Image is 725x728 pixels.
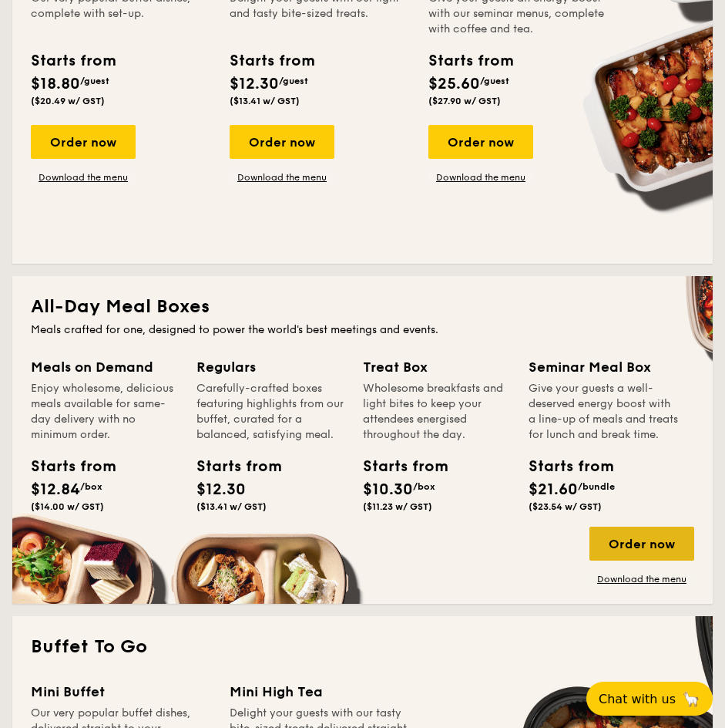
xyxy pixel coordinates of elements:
span: ($11.23 w/ GST) [363,501,432,512]
a: Download the menu [31,171,136,184]
div: Mini High Tea [230,681,410,703]
a: Download the menu [589,573,694,585]
span: ($27.90 w/ GST) [428,96,501,106]
div: Order now [230,125,334,159]
div: Starts from [529,455,598,478]
div: Mini Buffet [31,681,211,703]
span: $21.60 [529,480,578,499]
div: Wholesome breakfasts and light bites to keep your attendees energised throughout the day. [363,381,510,443]
h2: Buffet To Go [31,635,694,659]
span: /guest [480,76,509,86]
span: $12.30 [230,75,279,93]
button: Chat with us🦙 [586,682,713,716]
span: $10.30 [363,480,413,499]
span: /guest [80,76,109,86]
h2: All-Day Meal Boxes [31,295,694,319]
span: ($14.00 w/ GST) [31,501,104,512]
span: ($13.41 w/ GST) [230,96,300,106]
span: /box [413,481,435,492]
span: $25.60 [428,75,480,93]
span: ($20.49 w/ GST) [31,96,105,106]
span: $18.80 [31,75,80,93]
span: $12.84 [31,480,80,499]
div: Enjoy wholesome, delicious meals available for same-day delivery with no minimum order. [31,381,178,443]
div: Starts from [31,49,115,72]
div: Order now [428,125,533,159]
a: Download the menu [428,171,533,184]
div: Seminar Meal Box [529,356,679,378]
span: /guest [279,76,308,86]
div: Starts from [230,49,314,72]
span: Chat with us [599,692,676,706]
div: Order now [31,125,136,159]
a: Download the menu [230,171,334,184]
span: /bundle [578,481,615,492]
div: Order now [589,527,694,561]
span: /box [80,481,102,492]
div: Treat Box [363,356,510,378]
div: Starts from [31,455,99,478]
div: Regulars [196,356,344,378]
div: Starts from [363,455,431,478]
span: 🦙 [682,690,700,708]
div: Starts from [196,455,264,478]
div: Carefully-crafted boxes featuring highlights from our buffet, curated for a balanced, satisfying ... [196,381,344,443]
span: $12.30 [196,480,246,499]
div: Meals on Demand [31,356,178,378]
div: Give your guests a well-deserved energy boost with a line-up of meals and treats for lunch and br... [529,381,679,443]
span: ($23.54 w/ GST) [529,501,602,512]
span: ($13.41 w/ GST) [196,501,267,512]
div: Meals crafted for one, designed to power the world's best meetings and events. [31,322,694,338]
div: Starts from [428,49,512,72]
